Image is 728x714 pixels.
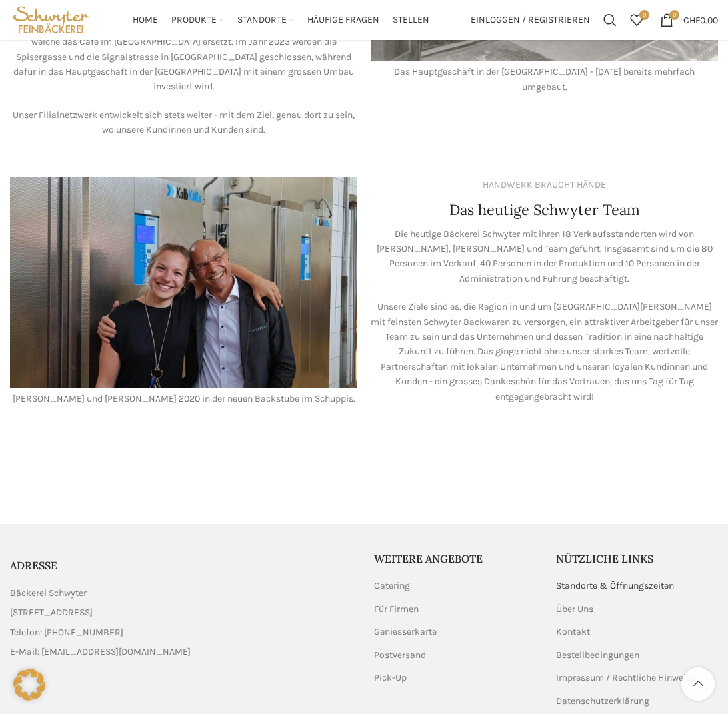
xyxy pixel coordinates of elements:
a: Postversand [374,649,427,662]
h5: Weitere Angebote [374,551,536,566]
div: Main navigation [99,7,464,33]
a: Geniesserkarte [374,625,438,639]
div: Meine Wunschliste [623,7,650,33]
a: Standorte & Öffnungszeiten [556,579,675,593]
a: Impressum / Rechtliche Hinweise [556,671,697,685]
span: 0 [669,10,679,20]
a: Über Uns [556,603,595,616]
span: ADRESSE [10,559,57,572]
span: CHF [683,14,700,25]
span: Bäckerei Schwyter [10,586,87,601]
p: Unsere Ziele sind es, die Region in und um [GEOGRAPHIC_DATA][PERSON_NAME] mit feinsten Schwyter B... [371,300,718,404]
a: Suchen [597,7,623,33]
span: [STREET_ADDRESS] [10,605,93,620]
a: 0 CHF0.00 [653,7,725,33]
span: 0 [639,10,649,20]
span: Standorte [237,14,287,27]
a: Produkte [171,7,224,33]
bdi: 0.00 [683,14,718,25]
span: Stellen [393,14,429,27]
div: HANDWERK BRAUCHT HÄNDE [483,177,606,192]
p: Die heutige Bäckerei Schwyter mit ihren 18 Verkaufsstandorten wird von [PERSON_NAME], [PERSON_NAM... [371,227,718,287]
span: Häufige Fragen [307,14,379,27]
span: Unser Filialnetzwerk entwickelt sich stets weiter - mit dem Ziel, genau dort zu sein, wo unsere K... [13,109,355,135]
a: Für Firmen [374,603,420,616]
a: List item link [10,625,354,640]
a: Standorte [237,7,294,33]
h5: Nützliche Links [556,551,718,566]
a: Home [133,7,158,33]
span: Einloggen / Registrieren [471,15,590,25]
a: Stellen [393,7,429,33]
a: Pick-Up [374,671,408,685]
span: Produkte [171,14,217,27]
a: Einloggen / Registrieren [464,7,597,33]
a: Scroll to top button [681,667,715,701]
a: Bestellbedingungen [556,649,641,662]
a: 0 [623,7,650,33]
a: Kontakt [556,625,591,639]
a: Catering [374,579,411,593]
a: Site logo [10,13,92,25]
p: [PERSON_NAME] und [PERSON_NAME] 2020 in der neuen Backstube im Schuppis. [10,392,357,406]
span: Das Hauptgeschäft in der [GEOGRAPHIC_DATA] - [DATE] bereits mehrfach umgebaut. [394,66,695,92]
span: E-Mail: [EMAIL_ADDRESS][DOMAIN_NAME] [10,645,191,659]
a: Häufige Fragen [307,7,379,33]
h4: Das heutige Schwyter Team [449,200,640,220]
span: Home [133,14,158,27]
a: Datenschutzerklärung [556,695,651,708]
